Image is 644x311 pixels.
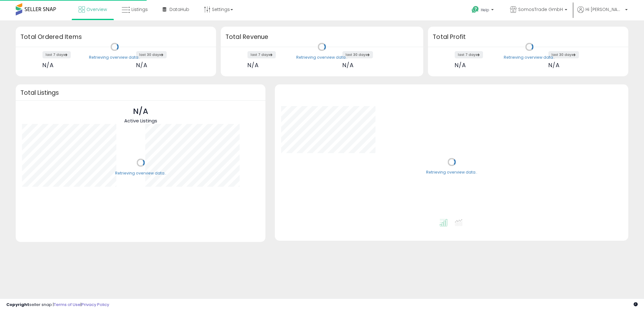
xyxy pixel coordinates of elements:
[89,55,140,60] div: Retrieving overview data..
[577,6,628,20] a: Hi [PERSON_NAME]
[115,170,166,176] div: Retrieving overview data..
[86,6,107,13] span: Overview
[586,6,623,13] span: Hi [PERSON_NAME]
[518,6,563,13] span: SomosTrade GmbH
[169,6,189,13] span: DataHub
[131,6,148,13] span: Listings
[467,1,500,20] a: Help
[504,55,555,60] div: Retrieving overview data..
[481,7,489,13] span: Help
[426,170,477,175] div: Retrieving overview data..
[296,55,347,60] div: Retrieving overview data..
[471,6,479,13] i: Get Help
